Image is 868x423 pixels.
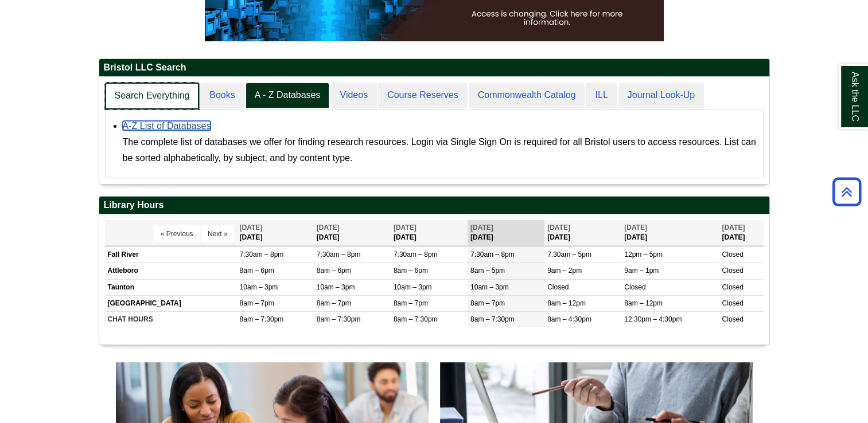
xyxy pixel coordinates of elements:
[394,283,432,291] span: 10am – 3pm
[237,220,314,246] th: [DATE]
[547,299,586,307] span: 8am – 12pm
[246,83,330,108] a: A - Z Databases
[722,315,743,323] span: Closed
[618,83,704,108] a: Journal Look-Up
[394,224,417,232] span: [DATE]
[470,224,493,232] span: [DATE]
[469,83,585,108] a: Commonwealth Catalog
[394,315,438,323] span: 8am – 7:30pm
[624,267,659,275] span: 9am – 1pm
[547,250,591,258] span: 7:30am – 5pm
[240,267,274,275] span: 8am – 6pm
[317,299,351,307] span: 8am – 7pm
[105,83,200,109] a: Search Everything
[470,283,509,291] span: 10am – 3pm
[624,299,663,307] span: 8am – 12pm
[624,315,682,323] span: 12:30pm – 4:30pm
[317,224,340,232] span: [DATE]
[722,267,743,275] span: Closed
[468,220,544,246] th: [DATE]
[317,267,351,275] span: 8am – 6pm
[105,263,237,279] td: Attleboro
[240,283,278,291] span: 10am – 3pm
[123,134,757,166] div: The complete list of databases we offer for finding research resources. Login via Single Sign On ...
[547,283,569,291] span: Closed
[470,315,515,323] span: 8am – 7:30pm
[828,184,865,199] a: Back to Top
[105,279,237,295] td: Taunton
[317,315,361,323] span: 8am – 7:30pm
[394,299,428,307] span: 8am – 7pm
[105,295,237,311] td: [GEOGRAPHIC_DATA]
[547,315,591,323] span: 8am – 4:30pm
[200,83,244,108] a: Books
[722,224,745,232] span: [DATE]
[105,311,237,327] td: CHAT HOURS
[330,83,377,108] a: Videos
[470,299,505,307] span: 8am – 7pm
[240,315,284,323] span: 8am – 7:30pm
[394,267,428,275] span: 8am – 6pm
[722,250,743,258] span: Closed
[624,283,645,291] span: Closed
[317,283,355,291] span: 10am – 3pm
[394,250,438,258] span: 7:30am – 8pm
[240,224,263,232] span: [DATE]
[722,283,743,291] span: Closed
[240,299,274,307] span: 8am – 7pm
[154,225,200,242] button: « Previous
[99,59,769,77] h2: Bristol LLC Search
[99,197,769,214] h2: Library Hours
[547,267,582,275] span: 9am – 2pm
[378,83,468,108] a: Course Reserves
[470,250,515,258] span: 7:30am – 8pm
[470,267,505,275] span: 8am – 5pm
[391,220,468,246] th: [DATE]
[722,299,743,307] span: Closed
[317,250,361,258] span: 7:30am – 8pm
[240,250,284,258] span: 7:30am – 8pm
[201,225,234,242] button: Next »
[314,220,391,246] th: [DATE]
[719,220,763,246] th: [DATE]
[624,224,647,232] span: [DATE]
[544,220,621,246] th: [DATE]
[586,83,617,108] a: ILL
[624,250,663,258] span: 12pm – 5pm
[621,220,719,246] th: [DATE]
[547,224,570,232] span: [DATE]
[123,121,211,131] a: A-Z List of Databases
[105,247,237,263] td: Fall River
